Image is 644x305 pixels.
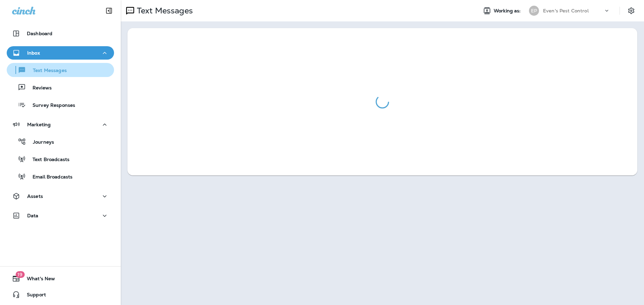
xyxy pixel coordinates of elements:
p: Assets [27,194,43,199]
button: 19What's New [7,272,114,285]
button: Survey Responses [7,98,114,112]
div: EP [529,6,539,16]
p: Email Broadcasts [26,174,72,180]
p: Marketing [27,122,51,127]
p: Data [27,213,39,218]
button: Assets [7,189,114,203]
p: Text Broadcasts [26,157,69,163]
button: Email Broadcasts [7,169,114,183]
p: Inbox [27,50,40,56]
p: Journeys [26,139,54,146]
p: Survey Responses [26,102,75,109]
button: Reviews [7,80,114,94]
button: Settings [625,5,637,17]
button: Support [7,288,114,301]
p: Text Messages [26,68,67,74]
span: What's New [20,276,55,284]
p: Even's Pest Control [543,8,589,13]
button: Inbox [7,46,114,60]
button: Text Broadcasts [7,152,114,166]
p: Dashboard [27,31,52,36]
span: Support [20,292,46,300]
button: Marketing [7,118,114,131]
span: Working as: [494,8,522,14]
button: Dashboard [7,27,114,40]
button: Journeys [7,135,114,149]
span: 19 [15,271,24,278]
p: Text Messages [134,6,193,16]
p: Reviews [26,85,52,91]
button: Collapse Sidebar [100,4,118,17]
button: Data [7,209,114,222]
button: Text Messages [7,63,114,77]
